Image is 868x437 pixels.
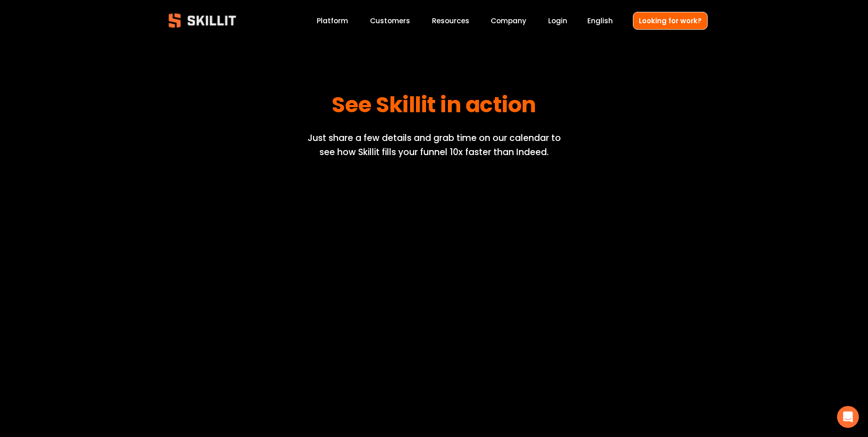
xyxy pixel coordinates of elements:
span: English [587,16,613,26]
div: language picker [587,15,613,27]
a: Customers [370,15,410,27]
strong: See Skillit in action [332,88,536,125]
a: Company [491,15,526,27]
a: folder dropdown [432,15,469,27]
div: Open Intercom Messenger [837,406,859,428]
a: Platform [317,15,348,27]
img: Skillit [161,7,244,34]
a: Login [548,15,567,27]
a: Looking for work? [633,12,708,30]
iframe: Demo Request Form [230,108,638,354]
p: Just share a few details and grab time on our calendar to see how Skillit fills your funnel 10x f... [298,131,569,159]
span: Resources [432,16,469,26]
